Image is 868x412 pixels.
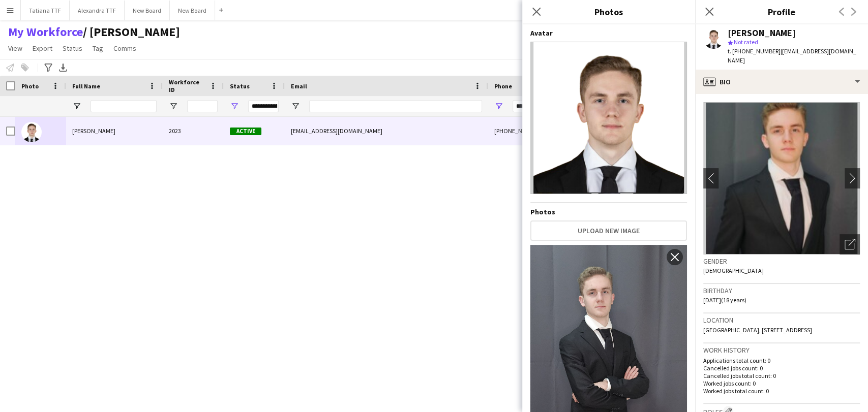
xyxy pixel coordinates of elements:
[8,44,22,53] span: View
[494,102,503,111] button: Open Filter Menu
[72,127,115,135] span: [PERSON_NAME]
[530,207,687,216] h4: Photos
[170,1,215,20] button: New Board
[530,42,687,194] img: Crew avatar
[28,42,56,55] a: Export
[63,44,82,53] span: Status
[230,128,261,135] span: Active
[734,38,758,46] span: Not rated
[703,102,860,255] img: Crew avatar or photo
[70,1,125,20] button: Alexandra TTF
[703,387,860,395] p: Worked jobs total count: 0
[703,286,860,295] h3: Birthday
[93,44,103,53] span: Tag
[88,42,107,55] a: Tag
[530,28,687,38] h4: Avatar
[728,28,796,38] div: [PERSON_NAME]
[703,326,812,334] span: [GEOGRAPHIC_DATA], [STREET_ADDRESS]
[530,220,687,241] button: Upload new image
[57,61,69,74] app-action-btn: Export XLSX
[83,24,180,40] span: TATIANA
[113,44,136,53] span: Comms
[703,345,860,355] h3: Work history
[513,100,612,112] input: Phone Filter Input
[169,102,178,111] button: Open Filter Menu
[285,117,488,145] div: [EMAIL_ADDRESS][DOMAIN_NAME]
[703,357,860,364] p: Applications total count: 0
[703,267,764,274] span: [DEMOGRAPHIC_DATA]
[703,257,860,266] h3: Gender
[522,5,695,18] h3: Photos
[91,100,157,112] input: Full Name Filter Input
[21,82,39,90] span: Photo
[72,102,81,111] button: Open Filter Menu
[488,117,618,145] div: [PHONE_NUMBER]
[695,70,868,94] div: Bio
[728,47,781,55] span: t. [PHONE_NUMBER]
[291,82,307,90] span: Email
[21,122,42,142] img: Nicolai Ucraintev
[72,82,100,90] span: Full Name
[703,372,860,379] p: Cancelled jobs total count: 0
[163,117,224,145] div: 2023
[21,1,70,20] button: Tatiana TTF
[58,42,86,55] a: Status
[309,100,482,112] input: Email Filter Input
[187,100,218,112] input: Workforce ID Filter Input
[42,61,54,74] app-action-btn: Advanced filters
[703,315,860,325] h3: Location
[494,82,512,90] span: Phone
[840,234,860,255] div: Open photos pop-in
[703,296,746,304] span: [DATE] (18 years)
[8,24,83,40] a: My Workforce
[4,42,26,55] a: View
[230,102,239,111] button: Open Filter Menu
[169,78,205,93] span: Workforce ID
[291,102,300,111] button: Open Filter Menu
[109,42,140,55] a: Comms
[230,82,250,90] span: Status
[125,1,170,20] button: New Board
[703,364,860,372] p: Cancelled jobs count: 0
[695,5,868,18] h3: Profile
[703,379,860,387] p: Worked jobs count: 0
[33,44,52,53] span: Export
[728,47,856,64] span: | [EMAIL_ADDRESS][DOMAIN_NAME]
